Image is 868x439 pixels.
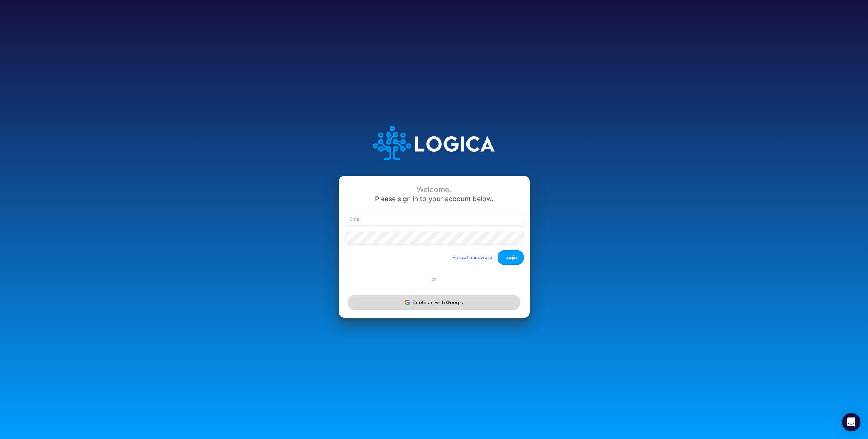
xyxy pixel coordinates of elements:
button: Login [498,250,524,265]
span: Please sign in to your account below. [375,195,493,203]
div: Welcome, [345,185,524,194]
button: Forgot password [447,251,498,264]
div: Open Intercom Messenger [842,413,860,431]
button: Continue with Google [348,295,520,310]
input: Email [345,212,524,225]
